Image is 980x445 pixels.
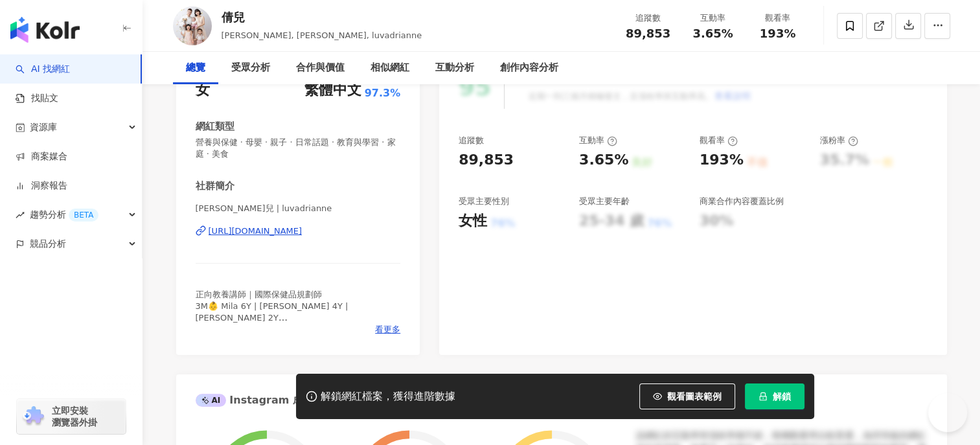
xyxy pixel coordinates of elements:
[820,135,858,146] div: 漲粉率
[196,80,210,100] div: 女
[624,12,673,25] div: 追蹤數
[17,399,126,434] a: chrome extension立即安裝 瀏覽器外掛
[773,391,791,402] span: 解鎖
[69,209,98,222] div: BETA
[459,135,484,146] div: 追蹤數
[579,150,628,170] div: 3.65%
[626,27,670,40] span: 89,853
[196,290,398,347] span: 正向教養講師｜國際保健品規劃師 3M👶 Mila 6Y | [PERSON_NAME] 4Y | [PERSON_NAME] 2Y 💌 合作邀約：[EMAIL_ADDRESS][DOMAIN_N...
[459,211,487,231] div: 女性
[173,6,212,45] img: KOL Avatar
[10,17,80,43] img: logo
[222,30,422,40] span: [PERSON_NAME], [PERSON_NAME], luvadrianne
[196,120,234,133] div: 網紅類型
[639,383,735,409] button: 觀看圖表範例
[16,211,25,220] span: rise
[370,60,409,76] div: 相似網紅
[745,383,804,409] button: 解鎖
[753,12,803,25] div: 觀看率
[304,80,361,100] div: 繁體中文
[579,196,630,207] div: 受眾主要年齡
[321,390,455,404] div: 解鎖網紅檔案，獲得進階數據
[16,179,67,192] a: 洞察報告
[689,12,738,25] div: 互動率
[196,225,401,237] a: [URL][DOMAIN_NAME]
[459,150,514,170] div: 89,853
[692,27,733,40] span: 3.65%
[16,92,58,105] a: 找貼文
[16,63,70,76] a: searchAI 找網紅
[365,86,401,100] span: 97.3%
[760,27,796,40] span: 193%
[196,203,401,214] span: [PERSON_NAME]兒 | luvadrianne
[16,150,67,163] a: 商案媒合
[52,405,97,428] span: 立即安裝 瀏覽器外掛
[459,196,509,207] div: 受眾主要性別
[500,60,558,76] div: 創作內容分析
[375,324,400,336] span: 看更多
[196,179,234,193] div: 社群簡介
[296,60,345,76] div: 合作與價值
[579,135,617,146] div: 互動率
[667,391,722,402] span: 觀看圖表範例
[186,60,205,76] div: 總覽
[222,9,422,25] div: 倩兒
[30,113,57,142] span: 資源庫
[196,137,401,160] span: 營養與保健 · 母嬰 · 親子 · 日常話題 · 教育與學習 · 家庭 · 美食
[700,196,784,207] div: 商業合作內容覆蓋比例
[758,392,768,401] span: lock
[21,406,46,427] img: chrome extension
[231,60,270,76] div: 受眾分析
[435,60,474,76] div: 互動分析
[209,225,302,237] div: [URL][DOMAIN_NAME]
[30,229,66,258] span: 競品分析
[700,150,744,170] div: 193%
[700,135,738,146] div: 觀看率
[30,200,98,229] span: 趨勢分析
